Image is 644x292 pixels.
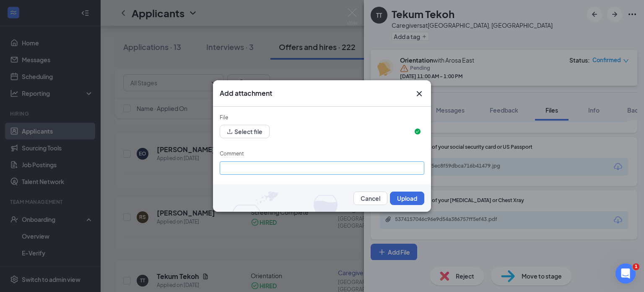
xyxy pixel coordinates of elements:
[220,161,424,175] input: Comment
[220,114,228,121] label: File
[414,89,424,99] svg: Cross
[390,192,424,205] button: Upload
[220,129,270,136] span: upload Select file
[220,150,244,157] label: Comment
[615,263,636,284] iframe: Intercom live chat
[414,89,424,99] button: Close
[220,125,270,138] button: upload Select file
[633,263,639,270] span: 1
[220,89,272,98] h3: Add attachment
[353,192,387,205] button: Cancel
[227,129,233,134] span: upload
